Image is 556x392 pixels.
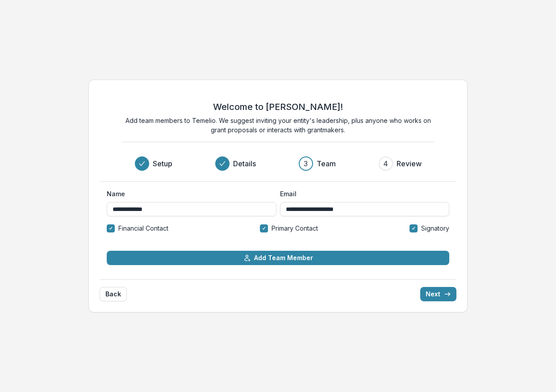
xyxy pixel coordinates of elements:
[317,158,336,169] h3: Team
[107,189,271,198] label: Name
[383,158,388,169] div: 4
[135,156,422,171] div: Progress
[107,251,449,265] button: Add Team Member
[122,116,435,135] p: Add team members to Temelio. We suggest inviting your entity's leadership, plus anyone who works ...
[153,158,172,169] h3: Setup
[213,101,343,112] h2: Welcome to [PERSON_NAME]!
[272,223,318,233] span: Primary Contact
[397,158,422,169] h3: Review
[304,158,308,169] div: 3
[280,189,444,198] label: Email
[118,223,168,233] span: Financial Contact
[100,287,127,301] button: Back
[420,287,456,301] button: Next
[421,223,449,233] span: Signatory
[233,158,256,169] h3: Details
